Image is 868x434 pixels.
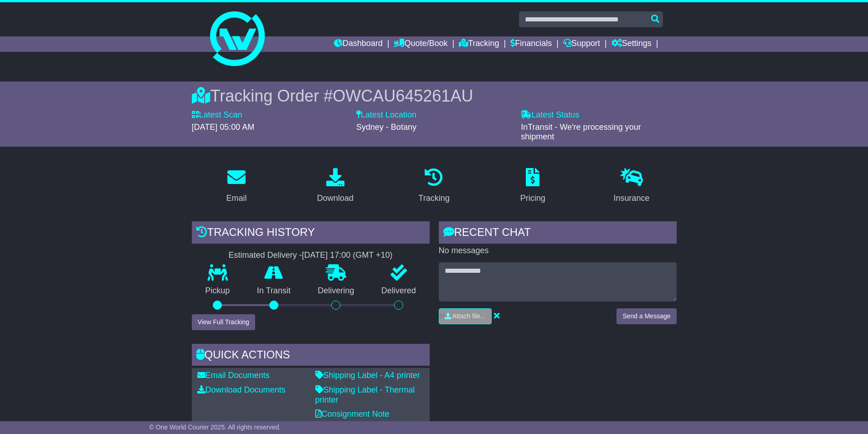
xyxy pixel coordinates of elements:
[315,409,390,419] a: Consignment Note
[418,192,449,204] div: Tracking
[356,110,416,120] label: Latest Location
[197,371,270,380] a: Email Documents
[608,165,656,208] a: Insurance
[356,123,416,132] span: Sydney - Botany
[197,385,286,394] a: Download Documents
[611,36,652,52] a: Settings
[192,314,255,330] button: View Full Tracking
[192,344,430,368] div: Quick Actions
[192,123,255,132] span: [DATE] 05:00 AM
[616,308,676,324] button: Send a Message
[439,246,677,256] p: No messages
[192,286,244,296] p: Pickup
[243,286,304,296] p: In Transit
[315,371,420,380] a: Shipping Label - A4 printer
[521,123,641,142] span: InTransit - We're processing your shipment
[439,221,677,246] div: RECENT CHAT
[394,36,447,52] a: Quote/Book
[333,87,473,105] span: OWCAU645261AU
[302,250,393,260] div: [DATE] 17:00 (GMT +10)
[192,250,430,260] div: Estimated Delivery -
[192,86,677,106] div: Tracking Order #
[220,165,252,208] a: Email
[521,110,579,120] label: Latest Status
[304,286,368,296] p: Delivering
[311,165,360,208] a: Download
[192,110,242,120] label: Latest Scan
[226,192,247,204] div: Email
[368,286,430,296] p: Delivered
[563,36,600,52] a: Support
[317,192,354,204] div: Download
[514,165,551,208] a: Pricing
[334,36,383,52] a: Dashboard
[149,424,281,431] span: © One World Courier 2025. All rights reserved.
[510,36,552,52] a: Financials
[315,385,415,404] a: Shipping Label - Thermal printer
[459,36,499,52] a: Tracking
[520,192,545,204] div: Pricing
[614,192,650,204] div: Insurance
[192,221,430,246] div: Tracking history
[412,165,455,208] a: Tracking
